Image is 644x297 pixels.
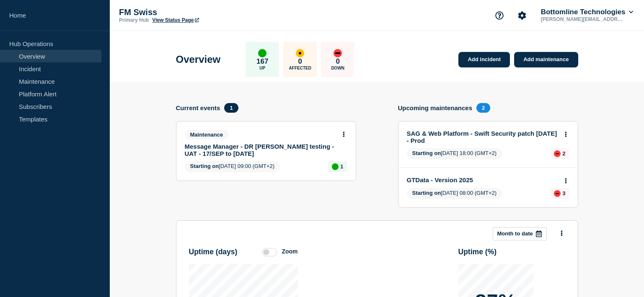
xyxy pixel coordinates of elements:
[340,163,343,170] p: 1
[334,49,342,57] div: down
[539,8,635,16] button: Bottomline Technologies
[185,143,336,157] a: Message Manager - DR [PERSON_NAME] testing - UAT - 17/SEP to [DATE]
[562,190,565,196] p: 3
[539,16,626,22] p: [PERSON_NAME][EMAIL_ADDRESS][DOMAIN_NAME]
[407,188,502,199] span: [DATE] 08:00 (GMT+2)
[554,190,561,197] div: down
[332,163,339,170] div: up
[185,161,280,172] span: [DATE] 09:00 (GMT+2)
[514,52,578,67] a: Add maintenance
[282,248,297,255] div: Zoom
[562,150,565,157] p: 2
[298,57,302,66] p: 0
[331,66,344,70] p: Down
[289,66,311,70] p: Affected
[190,163,219,169] span: Starting on
[176,54,221,65] h1: Overview
[296,49,304,57] div: affected
[119,8,287,17] p: FM Swiss
[493,227,547,240] button: Month to date
[412,150,441,156] span: Starting on
[458,248,497,256] h3: Uptime ( % )
[119,17,149,23] p: Primary Hub
[407,148,502,159] span: [DATE] 18:00 (GMT+2)
[224,103,238,113] span: 1
[259,66,265,70] p: Up
[491,7,508,24] button: Support
[189,248,238,256] h3: Uptime ( days )
[407,130,558,144] a: SAG & Web Platform - Swift Security patch [DATE] - Prod
[476,103,490,113] span: 2
[513,7,531,24] button: Account settings
[554,150,561,157] div: down
[336,57,340,66] p: 0
[185,130,229,139] span: Maintenance
[258,49,266,57] div: up
[176,104,220,111] h4: Current events
[256,57,268,66] p: 167
[407,176,558,183] a: GTData - Version 2025
[458,52,510,67] a: Add incident
[152,17,199,23] a: View Status Page
[497,230,533,237] p: Month to date
[398,104,473,111] h4: Upcoming maintenances
[412,190,441,196] span: Starting on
